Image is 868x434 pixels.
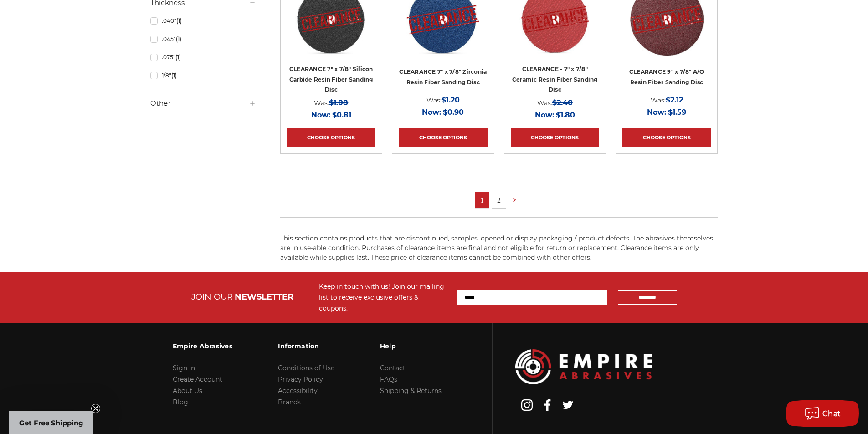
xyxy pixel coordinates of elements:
button: Close teaser [91,404,100,413]
a: Blog [173,398,188,406]
a: CLEARANCE - 7" x 7/8" Ceramic Resin Fiber Sanding Disc [512,66,598,93]
a: Contact [380,364,406,372]
div: Was: [511,97,599,109]
div: Get Free ShippingClose teaser [9,411,93,434]
a: Accessibility [278,387,318,395]
button: Chat [786,400,859,427]
a: CLEARANCE 7" x 7/8" Silicon Carbide Resin Fiber Sanding Disc [289,66,373,93]
a: Choose Options [287,128,375,147]
span: Now: [311,111,330,119]
span: Get Free Shipping [19,419,83,427]
a: 2 [492,192,506,208]
span: $2.40 [552,98,573,107]
span: (1) [176,17,182,24]
div: Was: [622,94,711,106]
span: Now: [647,108,666,117]
h3: Information [278,337,334,356]
span: $1.80 [556,111,575,119]
span: Now: [535,111,554,119]
h3: Empire Abrasives [173,337,232,356]
span: JOIN OUR [191,292,233,302]
a: Privacy Policy [278,375,323,383]
span: Now: [422,108,441,117]
div: Was: [399,94,487,106]
span: $0.90 [443,108,464,117]
span: $1.59 [668,108,686,117]
a: 1 [475,192,489,208]
a: Choose Options [622,128,711,147]
a: About Us [173,387,202,395]
a: Choose Options [399,128,487,147]
h3: Help [380,337,442,356]
span: Chat [822,409,841,418]
a: CLEARANCE 9" x 7/8" A/O Resin Fiber Sanding Disc [629,68,704,86]
div: Was: [287,97,375,109]
a: Choose Options [511,128,599,147]
p: This section contains products that are discontinued, samples, opened or display packaging / prod... [280,234,718,262]
a: Create Account [173,375,222,383]
a: .045" [150,31,256,47]
a: .040" [150,13,256,29]
a: 1/8" [150,67,256,83]
span: NEWSLETTER [235,292,293,302]
span: $1.20 [442,96,460,104]
a: .075" [150,49,256,65]
span: (1) [175,54,181,61]
a: Shipping & Returns [380,387,442,395]
a: Sign In [173,364,195,372]
h5: Other [150,98,256,109]
a: FAQs [380,375,397,383]
a: CLEARANCE 7" x 7/8" Zirconia Resin Fiber Sanding Disc [399,68,487,86]
span: $1.08 [329,98,348,107]
span: (1) [176,36,181,42]
img: Empire Abrasives Logo Image [515,349,652,384]
span: (1) [171,72,177,79]
a: Conditions of Use [278,364,334,372]
span: $0.81 [332,111,351,119]
div: Keep in touch with us! Join our mailing list to receive exclusive offers & coupons. [319,281,448,314]
a: Brands [278,398,301,406]
span: $2.12 [666,96,683,104]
